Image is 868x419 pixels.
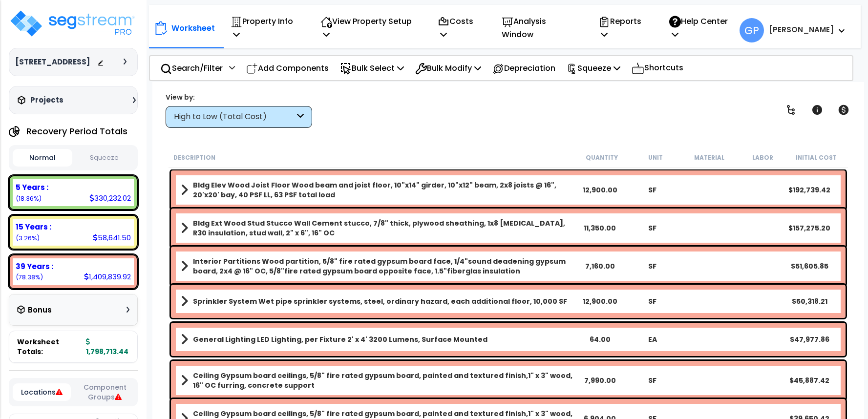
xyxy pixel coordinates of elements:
[740,18,764,42] span: GP
[16,222,51,232] b: 15 Years :
[9,9,136,38] img: logo_pro_r.png
[181,333,574,346] a: Assembly Title
[181,371,574,390] a: Assembly Title
[86,337,128,356] b: 1,798,713.44
[752,154,773,162] small: Labor
[16,234,40,242] small: 3.2601913509914064%
[626,56,689,80] div: Shortcuts
[171,21,215,35] p: Worksheet
[626,335,678,344] div: EA
[16,182,48,192] b: 5 Years :
[626,376,678,385] div: SF
[16,261,53,272] b: 39 Years :
[438,15,481,41] p: Costs
[76,382,134,402] button: Component Groups
[502,15,577,41] p: Analysis Window
[626,261,678,271] div: SF
[783,261,835,271] div: $51,605.85
[193,218,574,238] b: Bldg Ext Wood Stud Stucco Wall Cement stucco, 7/8" thick, plywood sheathing, 1x8 [MEDICAL_DATA], ...
[193,371,574,390] b: Ceiling Gypsum board ceilings, 5/8" fire rated gypsum board, painted and textured finish,1" x 3" ...
[166,92,312,102] div: View by:
[598,15,648,41] p: Reports
[28,306,52,314] h3: Bonus
[193,256,574,276] b: Interior Partitions Wood partition, 5/8" fire rated gypsum board face, 1/4"sound deadening gypsum...
[13,149,72,167] button: Normal
[17,337,82,356] span: Worksheet Totals:
[75,149,134,167] button: Squeeze
[193,335,487,344] b: General Lighting LED Lighting, per Fixture 2' x 4' 3200 Lumens, Surface Mounted
[632,61,683,75] p: Shortcuts
[26,126,127,136] h4: Recovery Period Totals
[567,62,620,75] p: Squeeze
[160,62,223,75] p: Search/Filter
[246,62,329,75] p: Add Components
[16,273,43,281] small: 78.38046287128427%
[231,15,299,41] p: Property Info
[573,261,626,271] div: 7,160.00
[573,296,626,306] div: 12,900.00
[181,256,574,276] a: Assembly Title
[573,335,626,344] div: 64.00
[174,111,295,123] div: High to Low (Total Cost)
[193,296,567,306] b: Sprinkler System Wet pipe sprinkler systems, steel, ordinary hazard, each additional floor, 10,00...
[193,180,574,200] b: Bldg Elev Wood Joist Floor Wood beam and joist floor, 10"x14" girder, 10"x12" beam, 2x8 joists @ ...
[30,95,64,105] h3: Projects
[241,57,334,80] div: Add Components
[15,57,90,67] h3: [STREET_ADDRESS]
[626,223,678,233] div: SF
[626,185,678,195] div: SF
[783,335,835,344] div: $47,977.86
[626,296,678,306] div: SF
[783,296,835,306] div: $50,318.21
[89,193,131,203] div: 330,232.02
[173,154,215,162] small: Description
[573,185,626,195] div: 12,900.00
[181,294,574,308] a: Assembly Title
[769,24,834,35] b: [PERSON_NAME]
[648,154,663,162] small: Unit
[573,376,626,385] div: 7,990.00
[796,154,837,162] small: Initial Cost
[694,154,724,162] small: Material
[783,376,835,385] div: $45,887.42
[16,194,42,203] small: 18.35934577772433%
[340,62,404,75] p: Bulk Select
[669,15,734,41] p: Help Center
[93,232,131,243] div: 58,641.50
[586,154,618,162] small: Quantity
[320,15,417,41] p: View Property Setup
[181,180,574,200] a: Assembly Title
[783,223,835,233] div: $157,275.20
[13,383,71,401] button: Locations
[783,185,835,195] div: $192,739.42
[415,62,481,75] p: Bulk Modify
[487,57,561,80] div: Depreciation
[84,272,131,282] div: 1,409,839.92
[492,62,555,75] p: Depreciation
[573,223,626,233] div: 11,350.00
[181,218,574,238] a: Assembly Title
